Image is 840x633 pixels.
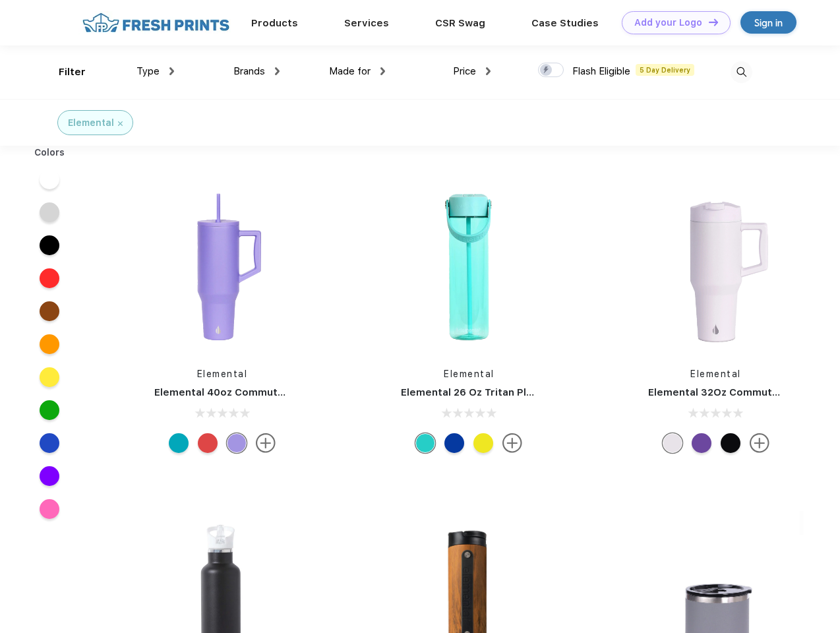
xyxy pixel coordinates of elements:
img: dropdown.png [275,67,280,75]
img: more.svg [502,433,522,453]
span: Flash Eligible [572,65,630,77]
a: Elemental [197,369,248,379]
a: Elemental [444,369,495,379]
a: Products [251,17,298,29]
img: more.svg [750,433,769,453]
span: Price [453,65,476,77]
a: Elemental [690,369,741,379]
div: Robin's Egg [415,433,435,453]
span: Type [136,65,160,77]
span: Made for [329,65,371,77]
div: Add your Logo [634,17,702,28]
div: Red [198,433,218,453]
span: Brands [233,65,265,77]
img: func=resize&h=266 [628,179,804,354]
img: desktop_search.svg [731,61,752,83]
a: Elemental 26 Oz Tritan Plastic Water Bottle [401,386,619,398]
img: func=resize&h=266 [381,179,556,354]
div: Aqua Waves [444,433,464,453]
img: filter_cancel.svg [118,121,123,126]
span: 5 Day Delivery [636,64,694,76]
div: Lavender [227,433,247,453]
div: Black Speckle [721,433,740,453]
a: Services [344,17,389,29]
div: Purple [692,433,711,453]
a: Elemental 32Oz Commuter Tumbler [648,386,827,398]
div: Matte White [663,433,682,453]
img: dropdown.png [169,67,174,75]
img: dropdown.png [486,67,491,75]
img: more.svg [256,433,276,453]
div: Teal [169,433,189,453]
a: Sign in [740,11,796,34]
div: Elemental [68,116,114,130]
div: Colors [24,146,75,160]
img: func=resize&h=266 [135,179,310,354]
img: dropdown.png [380,67,385,75]
a: CSR Swag [435,17,485,29]
img: DT [709,18,718,26]
img: fo%20logo%202.webp [78,11,233,34]
a: Elemental 40oz Commuter Tumbler [154,386,333,398]
div: Filter [59,65,86,80]
div: Smiley Melt [473,433,493,453]
div: Sign in [754,15,783,30]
